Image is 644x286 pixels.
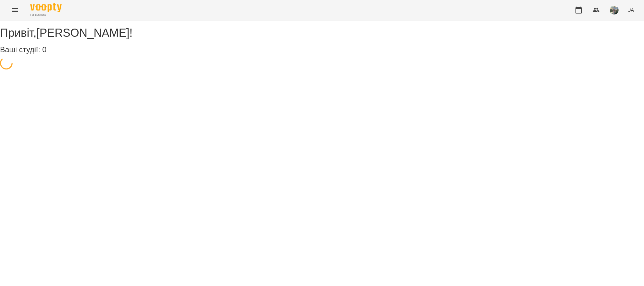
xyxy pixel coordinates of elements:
span: 0 [42,45,46,54]
button: Menu [8,3,23,18]
span: For Business [30,13,62,17]
button: UA [625,4,636,16]
img: 3ee4fd3f6459422412234092ea5b7c8e.jpg [610,6,619,14]
img: Voopty Logo [30,3,62,12]
span: UA [627,7,634,13]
